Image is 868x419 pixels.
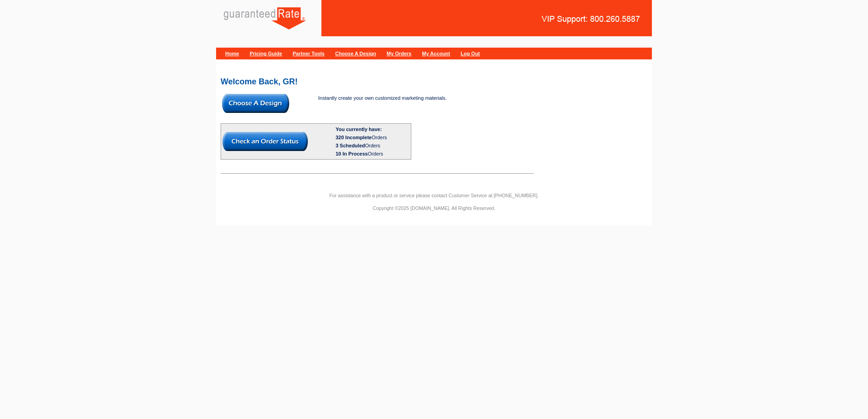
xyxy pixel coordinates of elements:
[335,143,365,148] span: 3 Scheduled
[216,191,652,200] p: For assistance with a product or service please contact Customer Service at [PHONE_NUMBER].
[318,95,447,101] span: Instantly create your own customized marketing materials.
[222,94,289,113] img: button-choose-design.gif
[422,51,450,56] a: My Account
[461,51,480,56] a: Log Out
[250,51,282,56] a: Pricing Guide
[335,135,371,140] span: 320 Incomplete
[293,51,325,56] a: Partner Tools
[221,78,647,86] h2: Welcome Back, GR!
[225,51,239,56] a: Home
[387,51,411,56] a: My Orders
[335,51,376,56] a: Choose A Design
[216,204,652,212] p: Copyright ©2025 [DOMAIN_NAME]. All Rights Reserved.
[335,133,409,158] div: Orders Orders Orders
[335,151,368,156] span: 10 In Process
[222,132,308,151] img: button-check-order-status.gif
[335,127,382,132] b: You currently have:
